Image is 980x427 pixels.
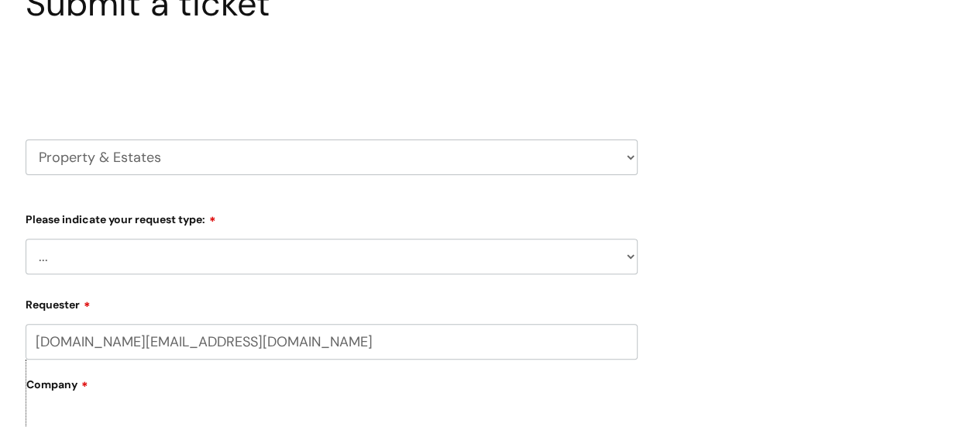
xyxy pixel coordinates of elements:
[26,293,638,312] label: Requester
[26,373,638,408] label: Company
[26,208,638,226] label: Please indicate your request type:
[26,60,638,89] h2: Select issue type
[26,324,638,360] input: Email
